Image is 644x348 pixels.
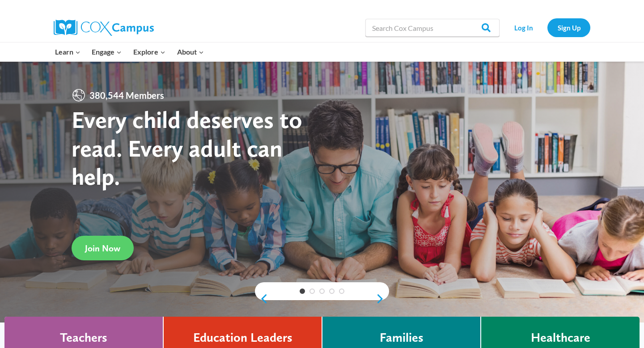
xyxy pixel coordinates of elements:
a: 5 [339,289,344,294]
a: 4 [329,289,335,294]
a: 3 [319,289,325,294]
h4: Healthcare [531,330,590,345]
a: next [376,293,389,304]
a: 1 [300,289,305,294]
span: Engage [92,46,122,58]
div: content slider buttons [255,290,389,308]
a: Join Now [72,236,134,260]
span: Explore [133,46,165,58]
nav: Primary Navigation [49,42,209,61]
img: Cox Campus [54,20,154,36]
span: About [177,46,204,58]
a: Sign Up [547,18,590,37]
a: 2 [309,289,315,294]
span: Join Now [85,243,120,254]
strong: Every child deserves to read. Every adult can help. [72,105,302,191]
h4: Families [380,330,424,345]
h4: Education Leaders [193,330,292,345]
h4: Teachers [60,330,107,345]
span: Learn [55,46,80,58]
span: 380,544 Members [86,88,168,102]
nav: Secondary Navigation [504,18,590,37]
a: Log In [504,18,543,37]
input: Search Cox Campus [365,19,500,37]
a: previous [255,293,268,304]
